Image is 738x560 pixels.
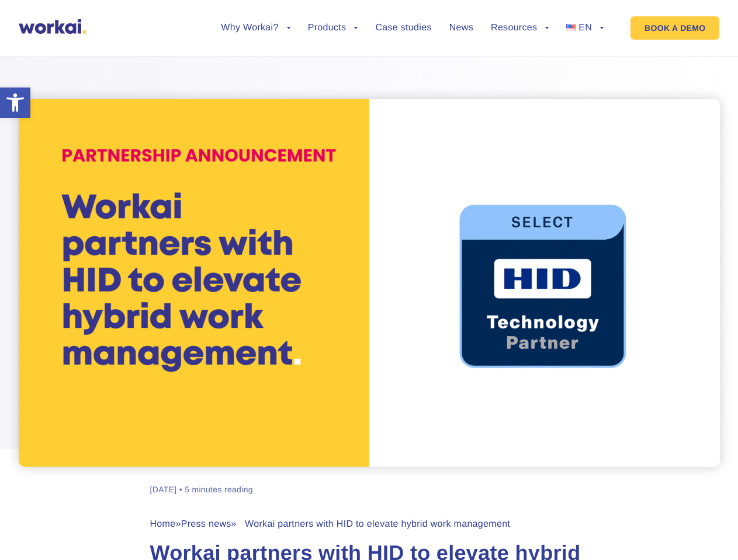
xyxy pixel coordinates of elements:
div: » » Workai partners with HID to elevate hybrid work management [150,519,588,530]
a: BOOK A DEMO [630,16,719,40]
a: Press news [181,519,231,529]
a: Products [308,23,358,33]
a: Resources [491,23,549,33]
a: News [449,23,473,33]
span: EN [578,23,592,33]
a: Why Workai? [221,23,290,33]
a: EN [566,23,604,33]
a: Case studies [375,23,431,33]
a: Home [150,519,176,529]
div: [DATE] • 5 minutes reading [150,484,253,495]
